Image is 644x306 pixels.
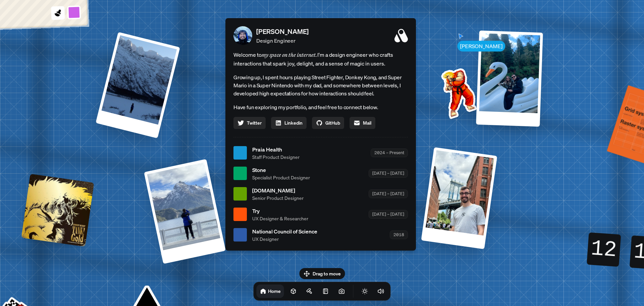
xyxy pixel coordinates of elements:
[247,119,262,126] span: Twitter
[252,166,310,174] span: Stone
[268,288,281,294] h1: Home
[252,215,308,222] span: UX Designer & Researcher
[424,58,491,126] img: Profile example
[374,285,388,298] button: Toggle Audio
[312,117,344,129] a: GitHub
[233,117,266,129] a: Twitter
[252,186,304,194] span: [DOMAIN_NAME]
[233,50,408,68] span: Welcome to I'm a design engineer who crafts interactions that spark joy, delight, and a sense of ...
[257,285,284,298] a: Home
[358,285,372,298] button: Toggle Theme
[252,154,300,161] span: Staff Product Designer
[390,230,408,239] div: 2018
[256,37,309,45] p: Design Engineer
[252,145,300,154] span: Praia Health
[233,103,408,112] p: Have fun exploring my portfolio, and feel free to connect below.
[363,119,371,126] span: Mail
[369,210,408,218] div: [DATE] – [DATE]
[256,27,309,37] p: [PERSON_NAME]
[369,169,408,177] div: [DATE] – [DATE]
[371,148,408,157] div: 2024 – Present
[252,207,308,215] span: Try
[325,119,340,126] span: GitHub
[233,73,408,97] p: Growing up, I spent hours playing Street Fighter, Donkey Kong, and Super Mario in a Super Nintend...
[252,235,317,243] span: UX Designer
[252,227,317,235] span: National Council of Science
[233,26,252,45] img: Profile Picture
[271,117,307,129] a: Linkedin
[350,117,375,129] a: Mail
[369,189,408,198] div: [DATE] – [DATE]
[284,119,303,126] span: Linkedin
[262,51,317,58] em: my space on the internet.
[252,174,310,181] span: Specialist Product Designer
[252,194,304,202] span: Senior Product Designer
